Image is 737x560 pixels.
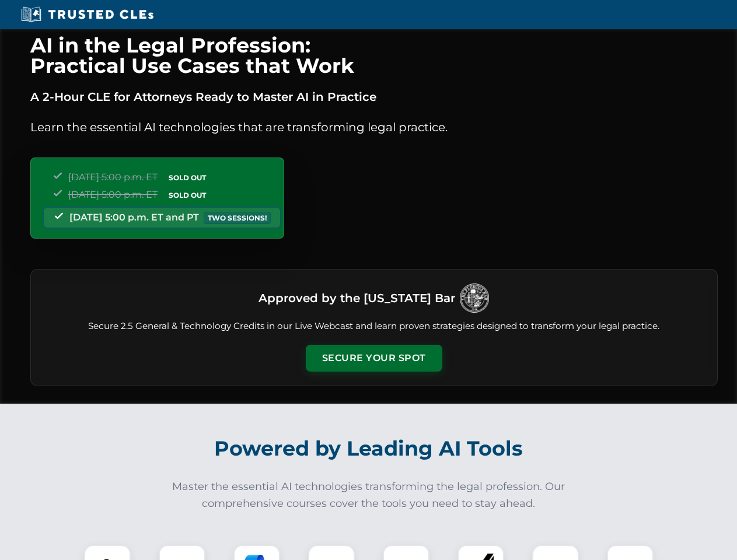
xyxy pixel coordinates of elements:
h1: AI in the Legal Profession: Practical Use Cases that Work [30,35,718,76]
img: Trusted CLEs [18,6,157,23]
span: [DATE] 5:00 p.m. ET [68,189,158,200]
img: Logo [460,283,489,313]
p: Secure 2.5 General & Technology Credits in our Live Webcast and learn proven strategies designed ... [45,320,703,333]
span: [DATE] 5:00 p.m. ET [68,171,158,183]
h3: Approved by the [US_STATE] Bar [259,288,455,309]
span: SOLD OUT [165,189,210,201]
span: SOLD OUT [165,171,210,184]
p: Master the essential AI technologies transforming the legal profession. Our comprehensive courses... [165,478,573,512]
h2: Powered by Leading AI Tools [46,428,692,469]
button: Secure Your Spot [306,345,442,372]
p: Learn the essential AI technologies that are transforming legal practice. [30,118,718,136]
p: A 2-Hour CLE for Attorneys Ready to Master AI in Practice [30,87,718,106]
